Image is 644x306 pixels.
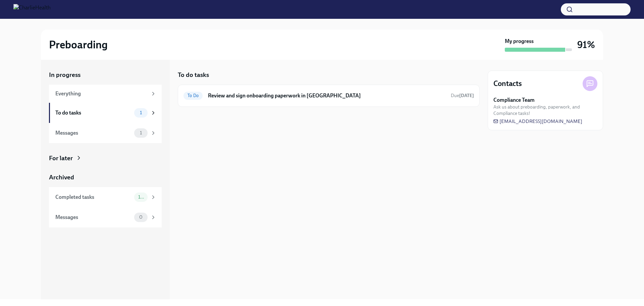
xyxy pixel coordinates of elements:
span: 10 [134,194,148,200]
span: Ask us about preboarding, paperwork, and Compliance tasks! [493,104,597,117]
span: August 14th, 2025 07:00 [451,92,474,99]
a: Everything [49,85,162,103]
a: Archived [49,173,162,182]
div: Messages [55,214,131,221]
span: 0 [135,215,147,220]
span: 1 [136,130,146,135]
h6: Review and sign onboarding paperwork in [GEOGRAPHIC_DATA] [208,92,445,99]
a: To DoReview and sign onboarding paperwork in [GEOGRAPHIC_DATA]Due[DATE] [183,90,474,101]
a: For later [49,154,162,163]
a: Messages1 [49,123,162,143]
a: In progress [49,71,162,79]
a: Messages0 [49,207,162,227]
span: To Do [183,93,203,98]
span: Due [451,93,474,98]
h4: Contacts [493,79,522,89]
div: Everything [55,90,148,97]
h3: 91% [577,39,595,51]
span: 1 [136,110,146,115]
a: Completed tasks10 [49,187,162,207]
a: To do tasks1 [49,103,162,123]
div: For later [49,154,73,163]
strong: My progress [505,38,534,45]
div: Messages [55,129,131,137]
h5: To do tasks [178,71,209,79]
div: Completed tasks [55,193,131,201]
h2: Preboarding [49,38,108,51]
div: To do tasks [55,109,131,117]
a: [EMAIL_ADDRESS][DOMAIN_NAME] [493,118,582,125]
strong: Compliance Team [493,96,535,104]
img: CharlieHealth [13,4,51,15]
strong: [DATE] [459,93,474,98]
